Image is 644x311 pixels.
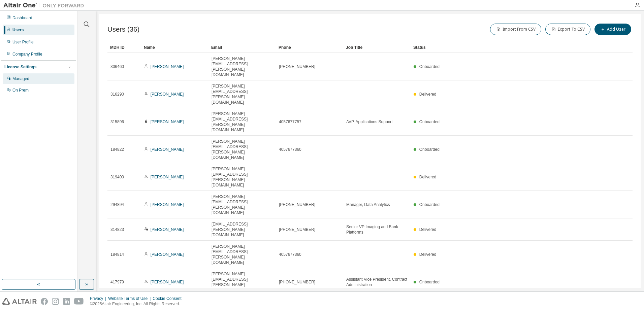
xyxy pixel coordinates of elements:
span: 315896 [110,119,124,125]
div: Status [413,42,598,53]
span: Users (36) [107,26,139,33]
span: [PERSON_NAME][EMAIL_ADDRESS][PERSON_NAME][DOMAIN_NAME] [212,83,273,105]
span: 294894 [110,202,124,207]
span: 184814 [110,252,124,257]
span: 306460 [110,64,124,69]
span: 417979 [110,279,124,285]
div: On Prem [12,88,29,93]
span: [PERSON_NAME][EMAIL_ADDRESS][PERSON_NAME][DOMAIN_NAME] [212,271,273,293]
span: [PHONE_NUMBER] [279,64,315,69]
div: Managed [12,76,29,81]
a: [PERSON_NAME] [151,92,184,97]
span: [PERSON_NAME][EMAIL_ADDRESS][PERSON_NAME][DOMAIN_NAME] [212,139,273,160]
a: [PERSON_NAME] [151,119,184,124]
div: Company Profile [12,51,42,57]
img: instagram.svg [52,298,59,305]
a: [PERSON_NAME] [151,280,184,284]
div: User Profile [12,39,34,45]
span: Assistant Vice President, Contract Administration [346,277,408,287]
a: [PERSON_NAME] [151,64,184,69]
span: 314823 [110,227,124,232]
div: Cookie Consent [153,296,185,301]
img: facebook.svg [41,298,48,305]
span: [PERSON_NAME][EMAIL_ADDRESS][PERSON_NAME][DOMAIN_NAME] [212,244,273,265]
div: Name [144,42,206,53]
span: Onboarded [419,147,440,152]
span: Delivered [419,175,437,179]
span: [PERSON_NAME][EMAIL_ADDRESS][PERSON_NAME][DOMAIN_NAME] [212,111,273,133]
span: Senior VP Imaging and Bank Platforms [346,224,408,235]
div: License Settings [4,64,36,70]
div: Phone [279,42,341,53]
a: [PERSON_NAME] [151,202,184,207]
span: 184822 [110,147,124,152]
span: 4057677757 [279,119,301,125]
div: Email [211,42,273,53]
a: [PERSON_NAME] [151,175,184,179]
span: 316290 [110,92,124,97]
span: [PHONE_NUMBER] [279,227,315,232]
span: Onboarded [419,280,440,284]
span: 4057677360 [279,147,301,152]
a: [PERSON_NAME] [151,147,184,152]
span: Delivered [419,227,437,232]
div: MDH ID [110,42,138,53]
span: Delivered [419,92,437,97]
span: 4057677360 [279,252,301,257]
img: youtube.svg [74,298,84,305]
img: linkedin.svg [63,298,70,305]
a: [PERSON_NAME] [151,227,184,232]
span: [EMAIL_ADDRESS][PERSON_NAME][DOMAIN_NAME] [212,221,273,238]
span: 319400 [110,174,124,180]
span: [PHONE_NUMBER] [279,202,315,207]
button: Import From CSV [490,24,541,35]
img: Altair One [3,2,88,9]
span: [PERSON_NAME][EMAIL_ADDRESS][PERSON_NAME][DOMAIN_NAME] [212,166,273,188]
a: [PERSON_NAME] [151,252,184,257]
span: [PHONE_NUMBER] [279,279,315,285]
div: Dashboard [12,15,32,21]
button: Export To CSV [545,24,590,35]
span: Delivered [419,252,437,257]
span: Onboarded [419,64,440,69]
img: altair_logo.svg [2,298,37,305]
div: Website Terms of Use [108,296,153,301]
span: [PERSON_NAME][EMAIL_ADDRESS][PERSON_NAME][DOMAIN_NAME] [212,194,273,215]
span: Onboarded [419,119,440,124]
span: AVP, Applications Support [346,119,393,125]
span: [PERSON_NAME][EMAIL_ADDRESS][PERSON_NAME][DOMAIN_NAME] [212,56,273,77]
p: © 2025 Altair Engineering, Inc. All Rights Reserved. [90,301,186,307]
div: Users [12,27,24,33]
span: Onboarded [419,202,440,207]
div: Privacy [90,296,108,301]
span: Manager, Data Analytics [346,202,390,207]
div: Job Title [346,42,408,53]
button: Add User [594,24,631,35]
